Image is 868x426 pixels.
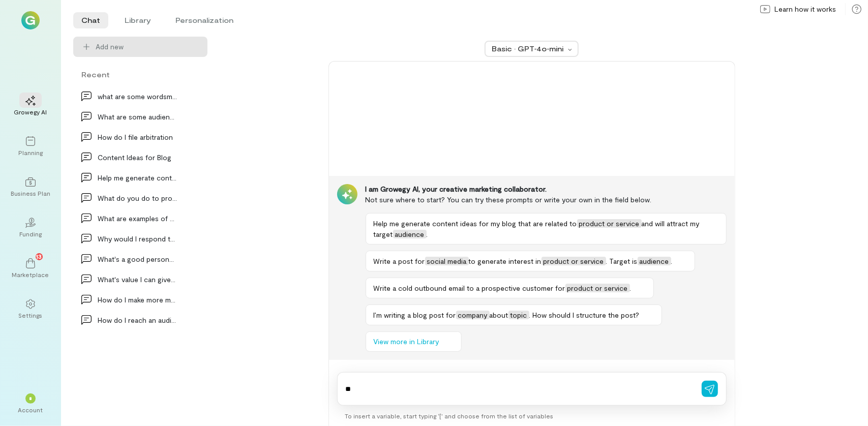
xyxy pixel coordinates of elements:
div: what are some wordsmithing words to use for marke… [98,91,177,102]
button: Help me generate content ideas for my blog that are related toproduct or serviceand will attract ... [366,213,727,245]
li: Personalization [167,12,242,28]
div: Growegy AI [14,108,47,116]
li: Library [116,12,159,28]
span: . [671,257,673,265]
span: Write a post for [374,257,425,265]
span: Add new [96,42,199,52]
div: Recent [73,69,207,80]
a: Planning [12,128,49,165]
span: . [630,284,632,292]
a: Funding [12,209,49,246]
button: I’m writing a blog post forcompanyabouttopic. How should I structure the post? [366,305,662,325]
div: Funding [19,230,42,238]
span: . How should I structure the post? [529,311,640,319]
span: Write a cold outbound email to a prospective customer for [374,284,565,292]
div: How do I make more money out of $160? [98,294,177,305]
button: Write a cold outbound email to a prospective customer forproduct or service. [366,278,654,298]
span: product or service [577,219,642,228]
span: product or service [542,257,606,265]
span: I’m writing a blog post for [374,311,456,319]
span: . Target is [606,257,638,265]
span: social media [425,257,469,265]
div: Not sure where to start? You can try these prompts or write your own in the field below. [366,194,727,205]
div: What's value I can give to my viewers in the form… [98,274,177,285]
div: Help me generate content ideas for my blog that a… [98,172,177,183]
a: Business Plan [12,169,49,205]
a: Growegy AI [12,87,49,124]
span: product or service [565,284,630,292]
button: View more in Library [366,331,462,352]
div: What do you do to promote local events [98,193,177,203]
div: Settings [19,311,43,319]
div: Content Ideas for Blog [98,152,177,163]
span: about [490,311,508,319]
span: topic [508,311,529,319]
span: audience [393,230,427,238]
span: 13 [37,252,42,261]
div: *Account [12,385,49,422]
a: Settings [12,291,49,327]
span: and will attract my target [374,219,700,238]
span: audience [638,257,671,265]
div: Planning [18,148,43,157]
div: To insert a variable, start typing ‘[’ and choose from the list of variables [337,406,727,426]
div: How do I reach an audience for men's suicide? [98,315,177,325]
div: Account [18,406,43,414]
li: Chat [73,12,108,28]
div: What are examples of evergreen content for person… [98,213,177,224]
a: Marketplace [12,250,49,287]
div: I am Growegy AI, your creative marketing collaborator. [366,184,727,194]
div: Why would I respond to the haters comments on soc… [98,233,177,244]
span: Help me generate content ideas for my blog that are related to [374,219,577,228]
button: Write a post forsocial mediato generate interest inproduct or service. Target isaudience. [366,251,695,271]
div: What are some audiences that are interested in re… [98,111,177,122]
span: View more in Library [374,337,439,347]
div: Basic · GPT‑4o‑mini [492,44,565,54]
div: Business Plan [11,189,50,197]
span: Learn how it works [774,4,836,14]
div: How do I file arbitration [98,132,177,142]
div: What's a good personal branding subjects to cover… [98,254,177,264]
span: . [427,230,428,238]
span: company [456,311,490,319]
div: Marketplace [12,270,49,279]
span: to generate interest in [469,257,542,265]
